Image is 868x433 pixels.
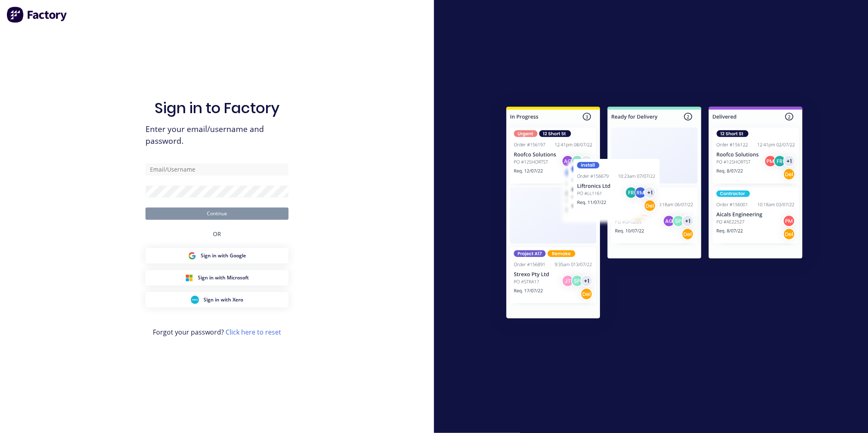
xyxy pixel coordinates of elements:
img: Factory [7,7,68,23]
h1: Sign in to Factory [154,99,280,117]
span: Sign in with Google [201,252,246,259]
button: Xero Sign inSign in with Xero [145,292,289,308]
img: Sign in [488,90,821,338]
div: OR [213,220,221,248]
img: Google Sign in [188,252,196,260]
span: Sign in with Xero [204,296,244,304]
img: Xero Sign in [191,296,199,304]
a: Click here to reset [226,328,281,337]
button: Continue [145,208,289,220]
span: Sign in with Microsoft [198,274,249,281]
button: Microsoft Sign inSign in with Microsoft [145,270,289,286]
button: Google Sign inSign in with Google [145,248,289,263]
span: Enter your email/username and password. [145,123,289,147]
img: Microsoft Sign in [185,274,193,282]
span: Forgot your password? [153,327,281,337]
input: Email/Username [145,163,289,176]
